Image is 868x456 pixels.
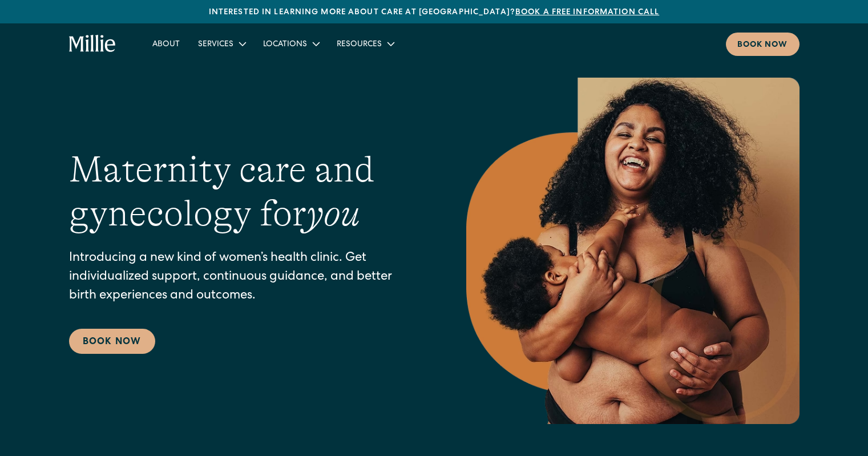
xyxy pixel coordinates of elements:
div: Book now [737,39,788,51]
a: Book a free information call [515,9,659,17]
div: Resources [337,39,382,51]
em: you [306,193,360,234]
div: Services [198,39,233,51]
div: Locations [254,34,328,53]
a: Book now [726,33,800,56]
p: Introducing a new kind of women’s health clinic. Get individualized support, continuous guidance,... [69,249,421,306]
div: Locations [263,39,307,51]
div: Resources [328,34,402,53]
div: Services [189,34,254,53]
a: home [69,35,116,53]
a: Book Now [69,329,155,354]
a: About [143,34,189,53]
img: Smiling mother with her baby in arms, celebrating body positivity and the nurturing bond of postp... [466,78,800,424]
h1: Maternity care and gynecology for [69,148,421,236]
